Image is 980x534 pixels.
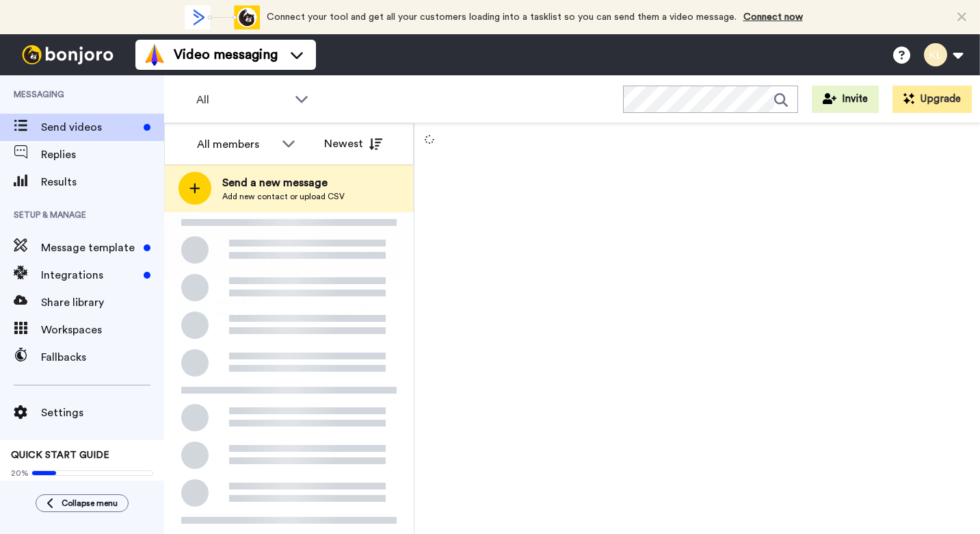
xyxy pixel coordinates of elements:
[812,86,879,113] button: Invite
[359,303,407,314] div: [DATE]
[215,295,352,309] span: Kelleyk77
[41,267,138,283] span: Integrations
[41,294,164,311] span: Share library
[215,309,352,320] span: Send a practice message to yourself
[222,191,345,202] span: Add new contact or upload CSV
[215,254,311,265] span: Say hi to your team mate
[41,322,164,338] span: Workspaces
[196,92,288,108] span: All
[41,405,164,421] span: Settings
[359,248,407,259] div: [DATE]
[314,130,393,157] button: Newest
[144,44,165,66] img: vm-color.svg
[41,119,138,136] span: Send videos
[11,468,29,479] span: 20%
[36,494,129,512] button: Collapse menu
[267,12,737,22] span: Connect your tool and get all your customers loading into a tasklist so you can send them a video...
[743,12,803,22] a: Connect now
[197,136,275,153] div: All members
[892,86,972,113] button: Upgrade
[41,349,164,366] span: Fallbacks
[62,498,118,509] span: Collapse menu
[41,240,138,256] span: Message template
[164,212,414,226] div: [DATE]
[185,5,260,29] div: animation
[174,288,209,322] img: k.png
[174,45,278,64] span: Video messaging
[215,240,311,254] span: Inspiremgr
[41,174,164,190] span: Results
[41,147,164,163] span: Replies
[174,233,209,267] img: i.png
[11,450,109,460] span: QUICK START GUIDE
[16,45,119,64] img: bj-logo-header-white.svg
[222,175,345,191] span: Send a new message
